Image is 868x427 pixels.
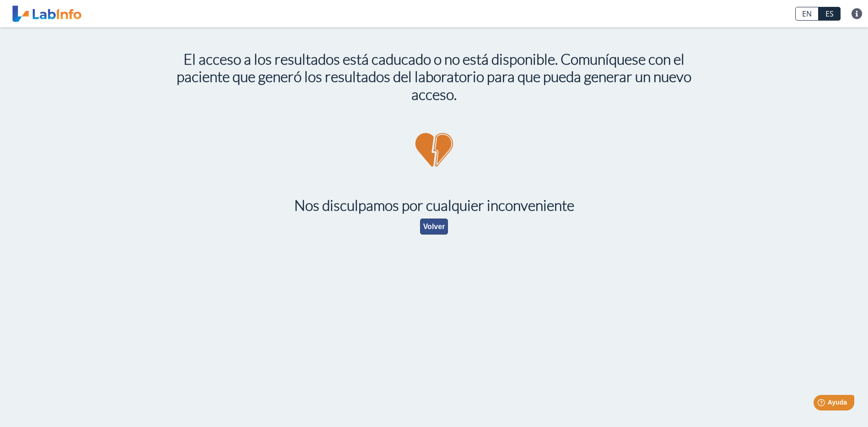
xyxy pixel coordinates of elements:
h1: Nos disculpamos por cualquier inconveniente [173,197,695,214]
button: Volver [420,219,448,235]
a: EN [795,7,819,21]
a: ES [819,7,841,21]
h1: El acceso a los resultados está caducado o no está disponible. Comuníquese con el paciente que ge... [173,50,695,103]
iframe: Help widget launcher [787,391,858,417]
